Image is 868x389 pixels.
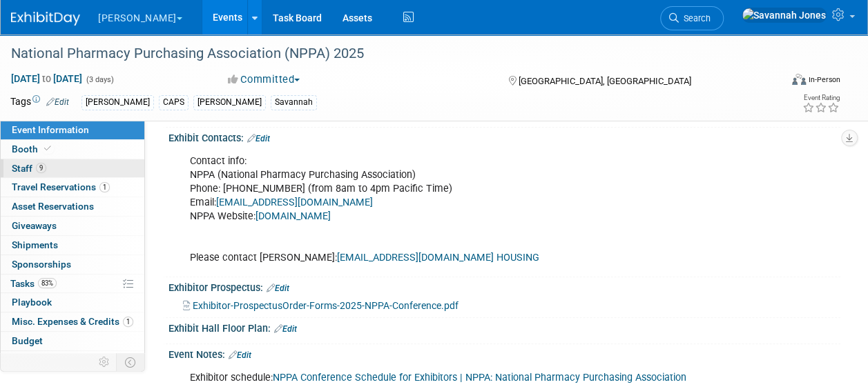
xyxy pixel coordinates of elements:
[12,163,46,174] span: Staff
[247,134,270,143] a: Edit
[1,293,144,312] a: Playbook
[168,344,840,362] div: Event Notes:
[1,178,144,197] a: Travel Reservations1
[123,317,133,327] span: 1
[12,143,54,154] span: Booth
[802,94,840,101] div: Event Rating
[36,163,46,173] span: 9
[808,74,840,85] div: In-Person
[93,353,117,371] td: Personalize Event Tab Strip
[255,210,331,222] a: [DOMAIN_NAME]
[159,95,189,110] div: CAPS
[679,13,711,23] span: Search
[81,95,154,110] div: [PERSON_NAME]
[10,94,69,110] td: Tags
[271,95,317,110] div: Savannah
[44,145,51,152] i: Booth reservation complete
[1,217,144,235] a: Giveaways
[168,128,840,146] div: Exhibit Contacts:
[267,283,289,293] a: Edit
[12,335,43,346] span: Budget
[742,8,827,23] img: Savannah Jones
[720,72,840,92] div: Event Format
[216,197,373,208] a: [EMAIL_ADDRESS][DOMAIN_NAME]
[12,239,58,250] span: Shipments
[12,297,52,308] span: Playbook
[6,41,769,66] div: National Pharmacy Purchasing Association (NPPA) 2025
[11,12,80,26] img: ExhibitDay
[180,148,707,272] div: Contact info: NPPA (National Pharmacy Purchasing Association) Phone: [PHONE_NUMBER] (from 8am to ...
[168,318,840,336] div: Exhibit Hall Floor Plan:
[1,332,144,350] a: Budget
[274,324,297,334] a: Edit
[12,259,71,270] span: Sponsorships
[193,95,266,110] div: [PERSON_NAME]
[168,277,840,295] div: Exhibitor Prospectus:
[38,278,57,288] span: 83%
[1,140,144,159] a: Booth
[46,97,69,107] a: Edit
[10,72,83,85] span: [DATE] [DATE]
[660,6,724,30] a: Search
[1,197,144,216] a: Asset Reservations
[12,316,133,327] span: Misc. Expenses & Credits
[10,278,57,289] span: Tasks
[12,124,89,135] span: Event Information
[183,300,459,311] a: Exhibitor-ProspectusOrder-Forms-2025-NPPA-Conference.pdf
[12,201,94,212] span: Asset Reservations
[1,255,144,274] a: Sponsorships
[337,252,539,263] a: [EMAIL_ADDRESS][DOMAIN_NAME] HOUSING
[99,182,110,192] span: 1
[223,72,305,87] button: Committed
[85,75,114,84] span: (3 days)
[229,350,251,360] a: Edit
[1,236,144,255] a: Shipments
[40,73,53,84] span: to
[273,372,686,383] a: NPPA Conference Schedule for Exhibitors | NPPA: National Pharmacy Purchasing Association
[12,220,57,231] span: Giveaways
[193,300,459,311] span: Exhibitor-ProspectusOrder-Forms-2025-NPPA-Conference.pdf
[1,121,144,139] a: Event Information
[1,159,144,178] a: Staff9
[1,275,144,293] a: Tasks83%
[792,74,806,85] img: Format-Inperson.png
[519,76,691,86] span: [GEOGRAPHIC_DATA], [GEOGRAPHIC_DATA]
[117,353,145,371] td: Toggle Event Tabs
[1,312,144,331] a: Misc. Expenses & Credits1
[12,181,110,192] span: Travel Reservations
